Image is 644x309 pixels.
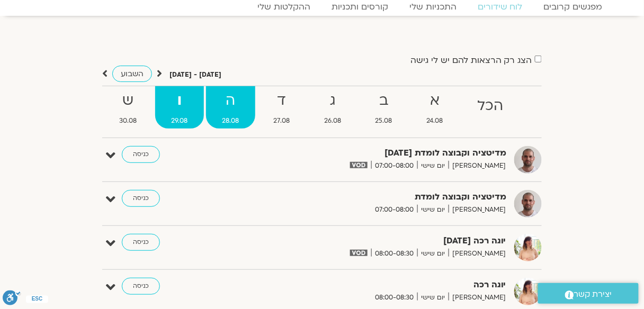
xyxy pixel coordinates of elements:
[410,56,532,65] label: הצג רק הרצאות להם יש לי גישה
[449,248,506,259] span: [PERSON_NAME]
[449,292,506,303] span: [PERSON_NAME]
[467,2,533,12] a: לוח שידורים
[247,278,506,292] strong: יוגה רכה
[417,160,449,171] span: יום שישי
[103,89,153,113] strong: ש
[371,204,417,215] span: 07:00-08:00
[155,89,204,113] strong: ו
[371,292,417,303] span: 08:00-08:30
[371,160,417,171] span: 07:00-08:00
[122,234,160,251] a: כניסה
[122,278,160,295] a: כניסה
[538,283,639,304] a: יצירת קשר
[103,86,153,129] a: ש30.08
[206,86,255,129] a: ה28.08
[308,86,357,129] a: ג26.08
[359,115,408,126] span: 25.08
[122,190,160,207] a: כניסה
[321,2,399,12] a: קורסים ותכניות
[206,89,255,113] strong: ה
[371,248,417,259] span: 08:00-08:30
[359,89,408,113] strong: ב
[257,89,306,113] strong: ד
[155,86,204,129] a: ו29.08
[247,234,506,248] strong: יוגה רכה [DATE]
[308,89,357,113] strong: ג
[206,115,255,126] span: 28.08
[257,86,306,129] a: ד27.08
[169,69,221,80] p: [DATE] - [DATE]
[350,162,368,168] img: vodicon
[155,115,204,126] span: 29.08
[461,86,520,129] a: הכל
[574,287,612,302] span: יצירת קשר
[350,250,368,256] img: vodicon
[449,204,506,215] span: [PERSON_NAME]
[103,115,153,126] span: 30.08
[399,2,467,12] a: התכניות שלי
[121,69,144,79] span: השבוע
[417,292,449,303] span: יום שישי
[533,2,613,12] a: מפגשים קרובים
[247,190,506,204] strong: מדיטציה וקבוצה לומדת
[257,115,306,126] span: 27.08
[112,66,152,82] a: השבוע
[31,2,613,12] nav: Menu
[247,146,506,160] strong: מדיטציה וקבוצה לומדת [DATE]
[410,115,459,126] span: 24.08
[410,89,459,113] strong: א
[359,86,408,129] a: ב25.08
[449,160,506,171] span: [PERSON_NAME]
[461,94,520,118] strong: הכל
[122,146,160,163] a: כניסה
[410,86,459,129] a: א24.08
[417,204,449,215] span: יום שישי
[247,2,321,12] a: ההקלטות שלי
[308,115,357,126] span: 26.08
[417,248,449,259] span: יום שישי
